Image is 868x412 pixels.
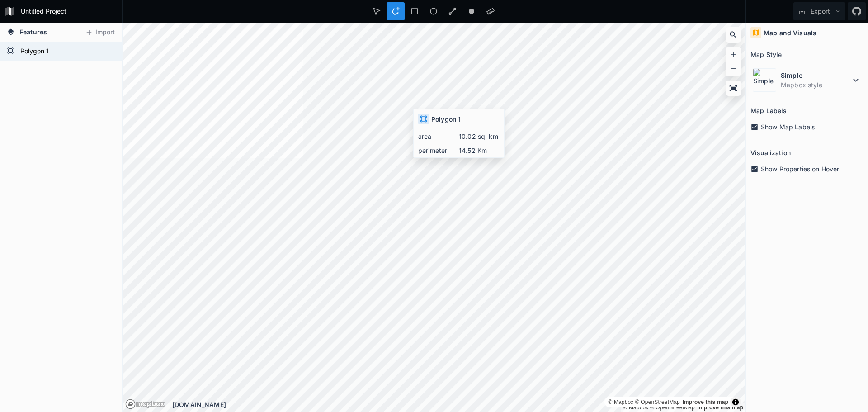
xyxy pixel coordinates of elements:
[125,399,165,409] a: Mapbox logo
[781,71,850,80] dt: Simple
[682,399,728,405] a: Map feedback
[172,400,745,409] div: [DOMAIN_NAME]
[608,399,633,405] a: Mapbox
[753,68,776,92] img: Simple
[764,28,816,38] h4: Map and Visuals
[761,164,839,174] span: Show Properties on Hover
[750,146,791,160] h2: Visualization
[750,47,782,62] h2: Map Style
[635,399,680,405] a: OpenStreetMap
[650,404,695,411] a: OpenStreetMap
[697,404,743,411] a: Map feedback
[80,25,119,40] button: Import
[733,397,738,407] span: Toggle attribution
[750,104,787,118] h2: Map Labels
[730,397,741,407] button: Toggle attribution
[761,122,815,132] span: Show Map Labels
[623,404,648,411] a: Mapbox
[781,80,850,90] dd: Mapbox style
[125,399,136,409] a: Mapbox logo
[793,2,845,20] button: Export
[19,27,47,37] span: Features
